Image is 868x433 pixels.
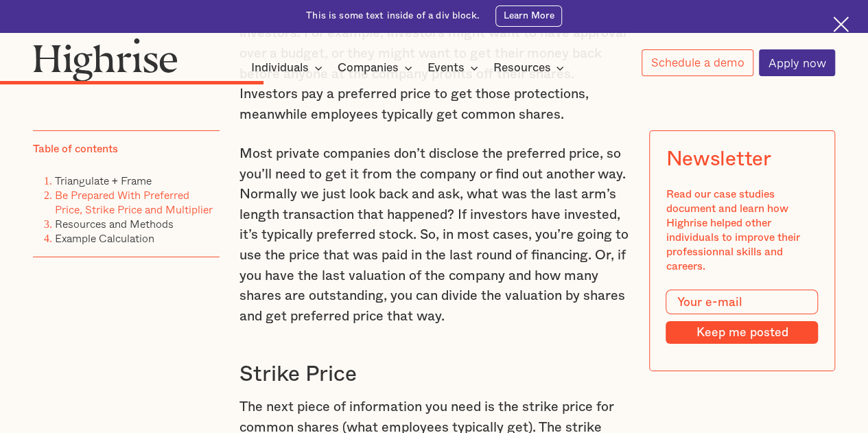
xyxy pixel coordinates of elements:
[239,361,629,388] h3: Strike Price
[251,60,309,76] div: Individuals
[833,16,849,32] img: Cross icon
[666,320,818,343] input: Keep me posted
[493,60,568,76] div: Resources
[338,60,417,76] div: Companies
[427,60,465,76] div: Events
[495,5,562,27] a: Learn More
[666,147,771,170] div: Newsletter
[666,290,818,314] input: Your e-mail
[251,60,327,76] div: Individuals
[493,60,550,76] div: Resources
[666,290,818,344] form: Modal Form
[759,49,835,76] a: Apply now
[666,187,818,273] div: Read our case studies document and learn how Highrise helped other individuals to improve their p...
[55,187,213,218] a: Be Prepared With Preferred Price, Strike Price and Multiplier
[239,144,629,327] p: Most private companies don’t disclose the preferred price, so you’ll need to get it from the comp...
[642,49,753,76] a: Schedule a demo
[55,172,152,189] a: Triangulate + Frame
[306,10,480,23] div: This is some text inside of a div block.
[427,60,482,76] div: Events
[55,230,154,246] a: Example Calculation
[338,60,399,76] div: Companies
[33,38,178,82] img: Highrise logo
[55,215,174,232] a: Resources and Methods
[33,141,118,156] div: Table of contents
